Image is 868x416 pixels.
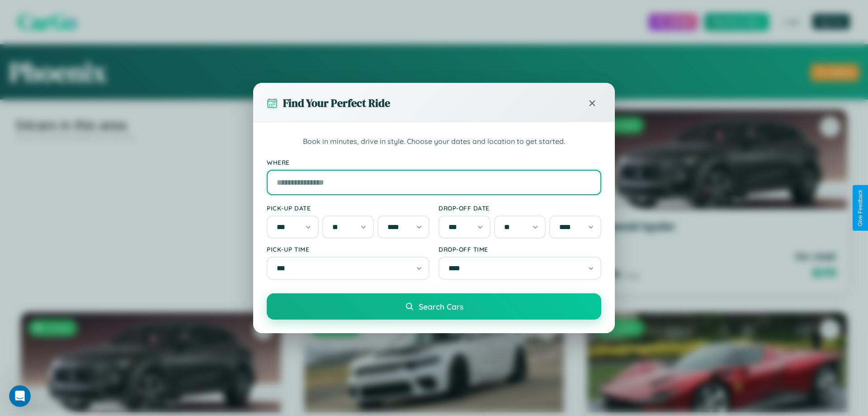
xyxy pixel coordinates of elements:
[267,158,601,166] label: Where
[267,136,601,148] p: Book in minutes, drive in style. Choose your dates and location to get started.
[439,245,601,253] label: Drop-off Time
[267,245,429,253] label: Pick-up Time
[419,301,463,311] span: Search Cars
[439,204,601,212] label: Drop-off Date
[267,293,601,320] button: Search Cars
[267,204,429,212] label: Pick-up Date
[283,96,390,110] h3: Find Your Perfect Ride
